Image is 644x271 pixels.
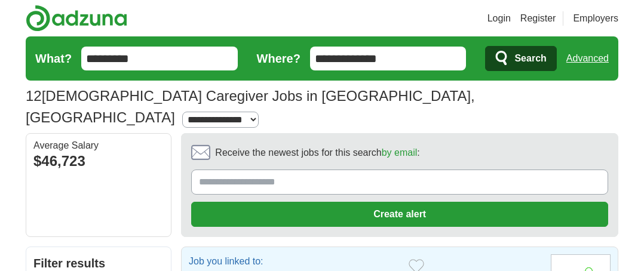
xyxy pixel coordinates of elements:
[566,47,609,70] a: Advanced
[485,46,556,71] button: Search
[382,147,418,158] a: by email
[487,11,511,26] a: Login
[35,50,72,67] label: What?
[514,47,546,70] span: Search
[26,88,475,125] h1: [DEMOGRAPHIC_DATA] Caregiver Jobs in [GEOGRAPHIC_DATA], [GEOGRAPHIC_DATA]
[215,146,419,160] span: Receive the newest jobs for this search :
[189,254,399,269] p: Job you linked to:
[26,5,127,32] img: Adzuna logo
[33,141,164,150] div: Average Salary
[520,11,556,26] a: Register
[257,50,300,67] label: Where?
[33,150,164,172] div: $46,723
[26,85,42,107] span: 12
[573,11,618,26] a: Employers
[191,202,608,227] button: Create alert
